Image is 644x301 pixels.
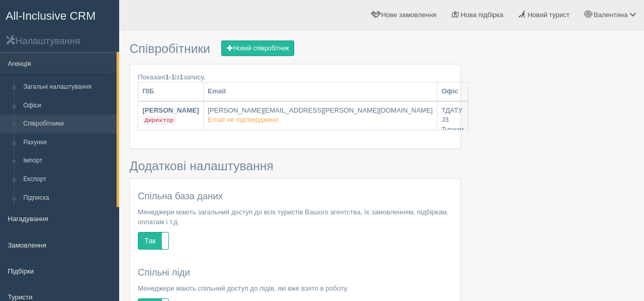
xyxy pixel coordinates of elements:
span: Нова підбірка [461,11,504,19]
a: Рахунки [19,133,117,152]
a: Імпорт [19,152,117,170]
th: Офіс [437,83,468,101]
h3: Додаткові налаштування [130,159,461,173]
span: Валентина [594,11,628,19]
a: Експорт [19,170,117,189]
a: Новий співробітник [221,40,294,56]
a: Співробітники [19,115,117,133]
label: Так [138,232,168,249]
a: [PERSON_NAME] Директор [138,102,203,130]
th: ПІБ [138,83,204,101]
code: Директор [142,116,176,125]
h4: Спільна база даних [138,191,453,202]
span: Email не підтверджено [208,116,278,124]
div: Показані із запису. [138,72,453,82]
p: Менеджери мають загальний доступ до всіх туристів Вашого агентства, їх замовленням, підбіркам, оп... [138,207,453,227]
h4: Спільні ліди [138,268,453,278]
a: ТДАТУ J3 Туризм [437,102,468,130]
span: Новий турист [527,11,569,19]
a: All-Inclusive CRM [1,1,119,29]
a: Підписка [19,189,117,208]
a: Загальні налаштування [19,78,117,97]
b: [PERSON_NAME] [142,106,199,114]
span: Співробітники [130,42,210,56]
a: Офіси [19,97,117,115]
span: Нове замовлення [381,11,436,19]
b: 1-1 [165,73,175,81]
p: Менеджери мають спільний доступ до лідів, які вже взято в роботу. [138,283,453,293]
a: [PERSON_NAME][EMAIL_ADDRESS][PERSON_NAME][DOMAIN_NAME] Email не підтверджено [204,102,437,130]
b: 1 [180,73,183,81]
th: Email [204,83,437,101]
span: All-Inclusive CRM [6,9,96,22]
